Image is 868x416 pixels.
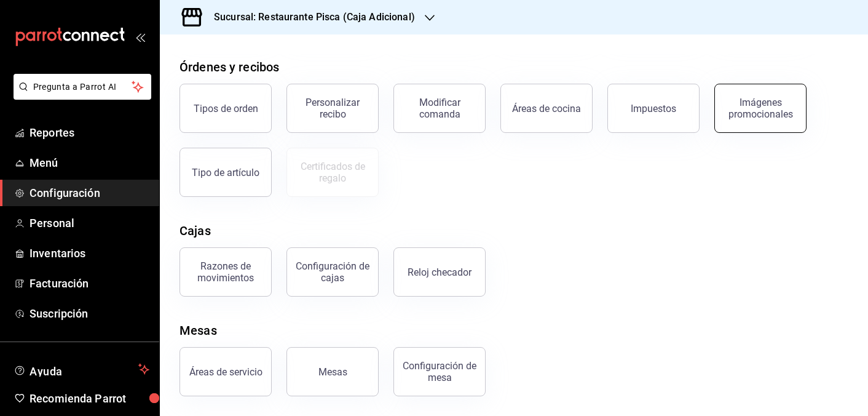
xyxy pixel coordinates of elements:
div: Cajas [180,222,211,240]
div: Configuración de mesa [401,360,478,383]
div: Reloj checador [408,266,471,278]
span: Reportes [30,124,149,141]
span: Facturación [30,275,149,292]
button: Tipo de artículo [180,148,272,197]
span: Pregunta a Parrot AI [33,81,132,94]
button: Tipos de orden [180,84,272,133]
button: Mesas [286,347,379,396]
div: Mesas [180,321,217,340]
h3: Sucursal: Restaurante Pisca (Caja Adicional) [204,10,415,25]
div: Mesas [318,366,347,378]
div: Configuración de cajas [294,260,371,284]
a: Pregunta a Parrot AI [9,89,151,102]
button: Áreas de servicio [180,347,272,396]
span: Suscripción [30,305,149,322]
span: Ayuda [30,362,133,377]
span: Menú [30,154,149,171]
button: Razones de movimientos [180,247,272,297]
button: Imágenes promocionales [714,84,807,133]
button: Configuración de cajas [286,247,379,297]
button: Personalizar recibo [286,84,379,133]
button: Reloj checador [393,247,486,297]
div: Órdenes y recibos [180,58,279,76]
button: Áreas de cocina [500,84,593,133]
span: Inventarios [30,245,149,262]
div: Impuestos [631,103,676,114]
button: Configuración de mesa [393,347,486,396]
div: Razones de movimientos [187,260,264,284]
span: Recomienda Parrot [30,390,149,407]
div: Modificar comanda [401,97,478,120]
div: Tipos de orden [194,103,258,114]
button: Certificados de regalo [286,148,379,197]
button: Impuestos [607,84,700,133]
div: Áreas de cocina [512,103,581,114]
button: Pregunta a Parrot AI [14,74,151,100]
span: Configuración [30,185,149,201]
div: Imágenes promocionales [722,97,799,120]
button: Modificar comanda [393,84,486,133]
div: Certificados de regalo [294,161,371,184]
button: open_drawer_menu [135,32,145,42]
span: Personal [30,215,149,231]
div: Tipo de artículo [192,167,259,178]
div: Áreas de servicio [189,366,262,378]
div: Personalizar recibo [294,97,371,120]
